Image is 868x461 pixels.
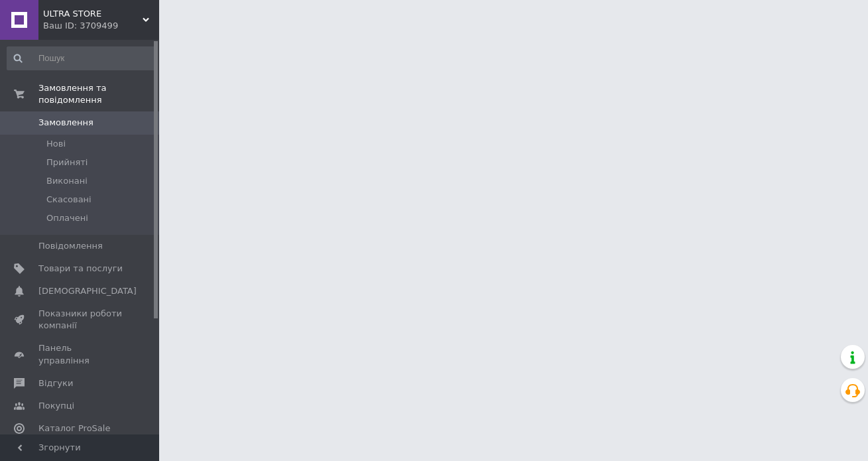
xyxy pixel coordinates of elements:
[38,285,137,297] span: [DEMOGRAPHIC_DATA]
[38,263,123,275] span: Товари та послуги
[38,377,73,389] span: Відгуки
[46,138,66,150] span: Нові
[38,342,123,366] span: Панель управління
[38,400,74,412] span: Покупці
[43,8,143,20] span: ULTRA STORE
[46,194,92,206] span: Скасовані
[46,175,88,187] span: Виконані
[38,308,123,332] span: Показники роботи компанії
[46,157,88,168] span: Прийняті
[7,46,156,70] input: Пошук
[38,82,159,106] span: Замовлення та повідомлення
[38,240,103,252] span: Повідомлення
[38,423,110,434] span: Каталог ProSale
[43,20,159,32] div: Ваш ID: 3709499
[46,212,88,224] span: Оплачені
[38,117,93,129] span: Замовлення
